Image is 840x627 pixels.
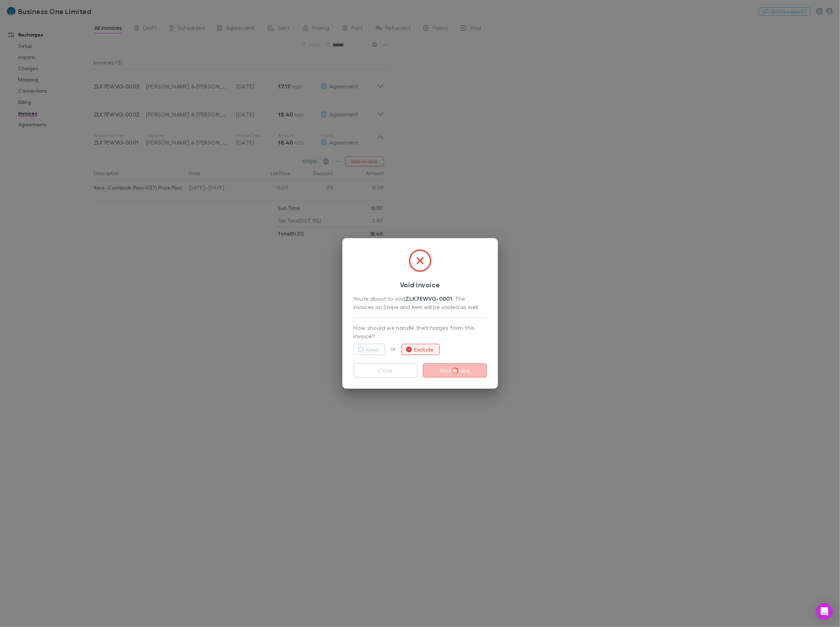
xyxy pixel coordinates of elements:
button: Close [354,363,417,378]
button: Void invoice [423,363,487,378]
strong: ZLK7EWVG-0001 [406,295,452,302]
p: How should we handle the 1 charges from this invoice? [354,323,487,341]
span: or [385,345,402,352]
button: Keep [354,344,385,355]
button: Exclude [402,344,440,355]
h3: Void invoice [354,280,487,289]
div: Open Intercom Messenger [816,603,833,620]
div: You’re about to void . The invoices on Stripe and Xero will be voided as well. [354,294,487,312]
